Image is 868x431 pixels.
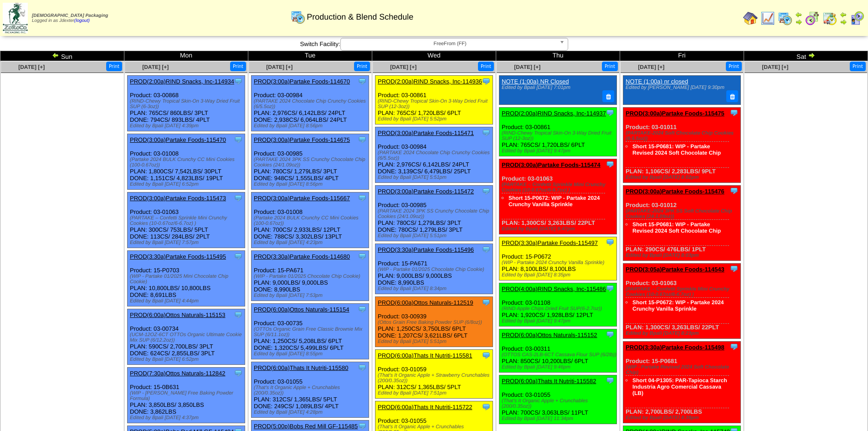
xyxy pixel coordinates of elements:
[620,51,744,61] td: Fri
[128,368,245,423] div: Product: 15-0B631 PLAN: 3,850LBS / 3,850LBS DONE: 3,862LBS
[252,76,369,131] div: Product: 03-00984 PLAN: 2,976CS / 6,142LBS / 24PLT DONE: 2,938CS / 6,064LBS / 24PLT
[128,192,245,248] div: Product: 03-01063 PLAN: 300CS / 753LBS / 5PLT DONE: 113CS / 284LBS / 2PLT
[378,299,473,306] a: PROD(6:00a)Ottos Naturals-112519
[378,130,474,136] a: PROD(3:00a)Partake Foods-115471
[482,245,491,254] img: Tooltip
[606,238,615,247] img: Tooltip
[254,351,369,357] div: Edited by Bpali [DATE] 8:55pm
[378,208,493,219] div: (PARTAKE 2024 3PK SS Crunchy Chocolate Chip Cookies (24/1.09oz))
[358,421,367,431] img: Tooltip
[502,332,597,338] a: PROD(6:00a)Ottos Naturals-115152
[358,77,367,86] img: Tooltip
[372,51,496,61] td: Wed
[375,127,493,183] div: Product: 03-00984 PLAN: 2,976CS / 6,142LBS / 24PLT DONE: 3,139CS / 6,479LBS / 25PLT
[358,135,367,144] img: Tooltip
[606,376,615,385] img: Tooltip
[606,330,615,339] img: Tooltip
[778,11,792,26] img: calendarprod.gif
[606,160,615,169] img: Tooltip
[254,274,369,279] div: (WIP - Partake 01/2025 Chocolate Chip Cookie)
[482,187,491,196] img: Tooltip
[254,327,369,338] div: (OTTOs Organic Grain Free Classic Brownie Mix SUP (6/11.1oz))
[626,188,724,195] a: PROD(3:00a)Partake Foods-115476
[729,186,739,195] img: Tooltip
[378,233,493,239] div: Edited by Bpali [DATE] 5:51pm
[508,195,600,208] a: Short 15-P0672: WIP - Partake 2024 Crunchy Vanilla Sprinkle
[358,252,367,261] img: Tooltip
[130,182,245,187] div: Edited by Bpali [DATE] 6:52pm
[130,312,226,318] a: PROD(6:00a)Ottos Naturals-115153
[726,62,742,71] button: Print
[358,193,367,203] img: Tooltip
[254,423,358,430] a: PROD(5:00p)Bobs Red Mill GF-115485
[623,185,741,260] div: Product: 03-01012 PLAN: 290CS / 476LBS / 1PLT
[502,272,616,278] div: Edited by Bpali [DATE] 8:35pm
[626,130,740,141] div: (PARTAKE-2024 Soft Chocolate Chip Cookies (6-5.5oz))
[744,51,868,61] td: Sat
[130,415,245,421] div: Edited by Bpali [DATE] 4:37pm
[254,410,369,415] div: Edited by Bpali [DATE] 4:28pm
[32,13,108,23] span: Logged in as Jdexter
[378,99,493,109] div: (RIND-Chewy Tropical Skin-On 3-Way Dried Fruit SUP (12-3oz))
[234,77,243,86] img: Tooltip
[514,64,540,70] span: [DATE] [+]
[626,85,736,90] div: Edited by [PERSON_NAME] [DATE] 9:30pm
[130,123,245,129] div: Edited by Bpali [DATE] 4:39pm
[378,150,493,161] div: (PARTAKE 2024 Chocolate Chip Crunchy Cookies (6/5.5oz))
[234,135,243,144] img: Tooltip
[729,264,739,273] img: Tooltip
[254,182,369,187] div: Edited by Bpali [DATE] 8:56pm
[502,85,612,90] div: Edited by Bpali [DATE] 7:01pm
[795,11,802,18] img: arrowleft.gif
[632,221,721,234] a: Short 15-P0681: WIP - Partake Revised 2024 Soft Chocolate Chip
[762,64,788,70] a: [DATE] [+]
[482,298,491,307] img: Tooltip
[234,310,243,319] img: Tooltip
[254,157,369,168] div: (PARTAKE 2024 3PK SS Crunchy Chocolate Chip Cookies (24/1.09oz))
[760,11,775,26] img: line_graph.gif
[743,11,758,26] img: home.gif
[502,306,616,312] div: (RIND Apple Chips Dried Fruit SUP(6-2.7oz))
[502,318,616,324] div: Edited by Bpali [DATE] 9:47pm
[130,157,245,168] div: (Partake 2024 BULK Crunchy CC Mini Cookies (100-0.67oz))
[252,304,369,359] div: Product: 03-00735 PLAN: 1,250CS / 5,208LBS / 6PLT DONE: 1,320CS / 5,499LBS / 6PLT
[130,240,245,245] div: Edited by Bpali [DATE] 7:57pm
[254,123,369,129] div: Edited by Bpali [DATE] 8:56pm
[626,415,740,421] div: Edited by Bpali [DATE] 8:38pm
[128,76,245,131] div: Product: 03-00868 PLAN: 765CS / 860LBS / 3PLT DONE: 794CS / 893LBS / 4PLT
[130,253,226,260] a: PROD(3:30a)Partake Foods-115495
[0,51,124,61] td: Sun
[375,297,493,347] div: Product: 03-00939 PLAN: 1,250CS / 3,750LBS / 6PLT DONE: 1,207CS / 3,621LBS / 6PLT
[354,62,370,71] button: Print
[502,110,606,117] a: PROD(2:00a)RIND Snacks, Inc-114937
[390,64,416,70] a: [DATE] [+]
[502,239,598,246] a: PROD(3:30a)Partake Foods-115497
[626,344,724,351] a: PROD(3:30a)Partake Foods-115498
[254,253,350,260] a: PROD(3:30a)Partake Foods-114680
[850,11,864,26] img: calendarcustomer.gif
[234,369,243,378] img: Tooltip
[18,64,45,70] span: [DATE] [+]
[266,64,293,70] span: [DATE] [+]
[502,286,606,292] a: PROD(4:00a)RIND Snacks, Inc-115486
[378,373,493,384] div: (That's It Organic Apple + Strawberry Crunchables (200/0.35oz))
[252,251,369,301] div: Product: 15-PA671 PLAN: 9,000LBS / 9,000LBS DONE: 8,990LBS
[378,286,493,291] div: Edited by Bpali [DATE] 8:34pm
[130,357,245,362] div: Edited by Bpali [DATE] 6:52pm
[252,362,369,418] div: Product: 03-01055 PLAN: 312CS / 1,365LBS / 5PLT DONE: 249CS / 1,089LBS / 4PLT
[626,110,724,117] a: PROD(3:00a)Partake Foods-115475
[254,385,369,396] div: (That's It Organic Apple + Crunchables (200/0.35oz))
[52,52,59,59] img: arrowleft.gif
[254,136,350,143] a: PROD(3:00a)Partake Foods-114675
[499,107,617,156] div: Product: 03-00861 PLAN: 765CS / 1,720LBS / 6PLT
[32,13,108,18] span: [DEMOGRAPHIC_DATA] Packaging
[378,78,482,85] a: PROD(2:00a)RIND Snacks, Inc-114936
[248,51,372,61] td: Tue
[499,159,617,234] div: Product: 03-01063 PLAN: 1,300CS / 3,263LBS / 22PLT
[482,402,491,411] img: Tooltip
[378,339,493,344] div: Edited by Bpali [DATE] 5:51pm
[502,78,569,85] a: NOTE (1:00a) NR Closed
[626,208,740,219] div: (PARTAKE-2024 3PK SS Soft Chocolate Chip Cookies (24-1.09oz))
[254,195,350,202] a: PROD(3:00a)Partake Foods-115667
